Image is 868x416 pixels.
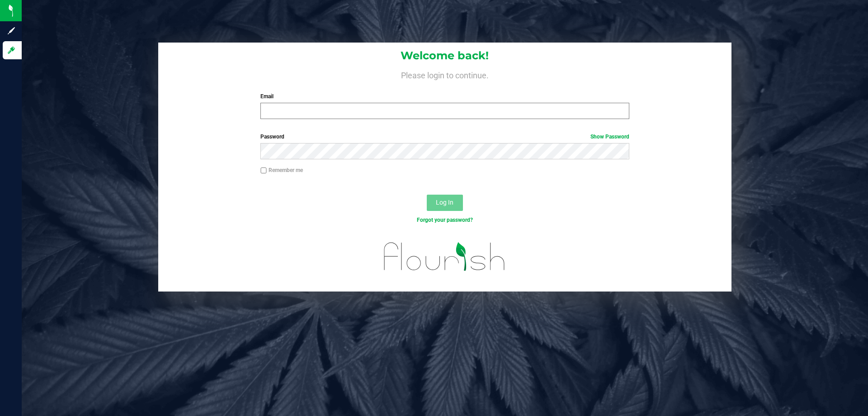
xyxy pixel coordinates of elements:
[427,195,463,211] button: Log In
[436,199,453,206] span: Log In
[7,46,16,55] inline-svg: Log in
[7,26,16,35] inline-svg: Sign up
[373,234,516,280] img: flourish_logo.svg
[417,217,473,223] a: Forgot your password?
[590,134,629,140] a: Show Password
[260,134,284,140] span: Password
[158,69,731,80] h4: Please login to continue.
[260,167,267,174] input: Remember me
[260,92,629,100] label: Email
[260,166,303,174] label: Remember me
[158,50,731,62] h1: Welcome back!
